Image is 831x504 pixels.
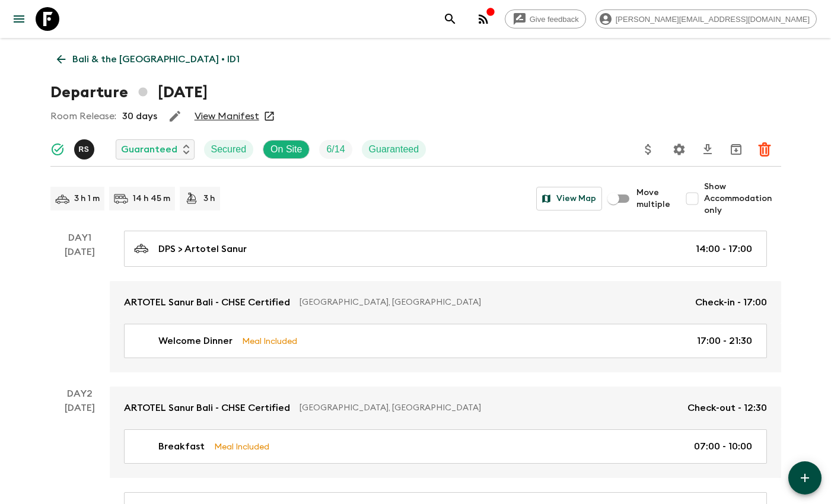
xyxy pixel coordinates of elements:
[50,81,208,104] h1: Departure [DATE]
[636,138,660,161] button: Update Price, Early Bird Discount and Costs
[696,242,752,256] p: 14:00 - 17:00
[696,138,719,161] button: Download CSV
[133,193,170,205] p: 14 h 45 m
[300,402,678,414] p: [GEOGRAPHIC_DATA], [GEOGRAPHIC_DATA]
[695,295,767,310] p: Check-in - 17:00
[79,145,90,154] p: R S
[195,110,259,122] a: View Manifest
[753,138,776,161] button: Delete
[242,334,297,347] p: Meal Included
[300,296,686,308] p: [GEOGRAPHIC_DATA], [GEOGRAPHIC_DATA]
[609,15,816,24] span: [PERSON_NAME][EMAIL_ADDRESS][DOMAIN_NAME]
[124,295,290,310] p: ARTOTEL Sanur Bali - CHSE Certified
[505,9,586,28] a: Give feedback
[121,142,177,157] p: Guaranteed
[319,140,352,159] div: Trip Fill
[110,387,781,429] a: ARTOTEL Sanur Bali - CHSE Certified[GEOGRAPHIC_DATA], [GEOGRAPHIC_DATA]Check-out - 12:30
[50,387,110,401] p: Day 2
[50,142,65,157] svg: Synced Successfully
[636,187,671,210] span: Move multiple
[72,52,240,66] p: Bali & the [GEOGRAPHIC_DATA] • ID1
[667,138,691,161] button: Settings
[158,242,247,256] p: DPS > Artotel Sanur
[536,187,602,210] button: View Map
[124,324,767,358] a: Welcome DinnerMeal Included17:00 - 21:30
[523,15,585,24] span: Give feedback
[50,231,110,245] p: Day 1
[74,139,97,160] button: RS
[211,142,247,157] p: Secured
[203,193,215,205] p: 3 h
[697,334,752,348] p: 17:00 - 21:30
[50,47,246,71] a: Bali & the [GEOGRAPHIC_DATA] • ID1
[724,138,748,161] button: Archive (Completed, Cancelled or Unsynced Departures only)
[122,109,157,123] p: 30 days
[596,9,817,28] div: [PERSON_NAME][EMAIL_ADDRESS][DOMAIN_NAME]
[438,7,462,31] button: search adventures
[326,142,345,157] p: 6 / 14
[704,181,781,216] span: Show Accommodation only
[74,143,97,152] span: Raka Sanjaya
[110,281,781,324] a: ARTOTEL Sanur Bali - CHSE Certified[GEOGRAPHIC_DATA], [GEOGRAPHIC_DATA]Check-in - 17:00
[158,334,233,348] p: Welcome Dinner
[124,401,290,415] p: ARTOTEL Sanur Bali - CHSE Certified
[204,140,254,159] div: Secured
[124,231,767,267] a: DPS > Artotel Sanur14:00 - 17:00
[158,439,205,454] p: Breakfast
[124,429,767,464] a: BreakfastMeal Included07:00 - 10:00
[50,109,116,123] p: Room Release:
[7,7,31,31] button: menu
[263,140,310,159] div: On Site
[270,142,302,157] p: On Site
[74,193,100,205] p: 3 h 1 m
[214,440,269,453] p: Meal Included
[369,142,419,157] p: Guaranteed
[65,245,95,372] div: [DATE]
[687,401,767,415] p: Check-out - 12:30
[694,439,752,454] p: 07:00 - 10:00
